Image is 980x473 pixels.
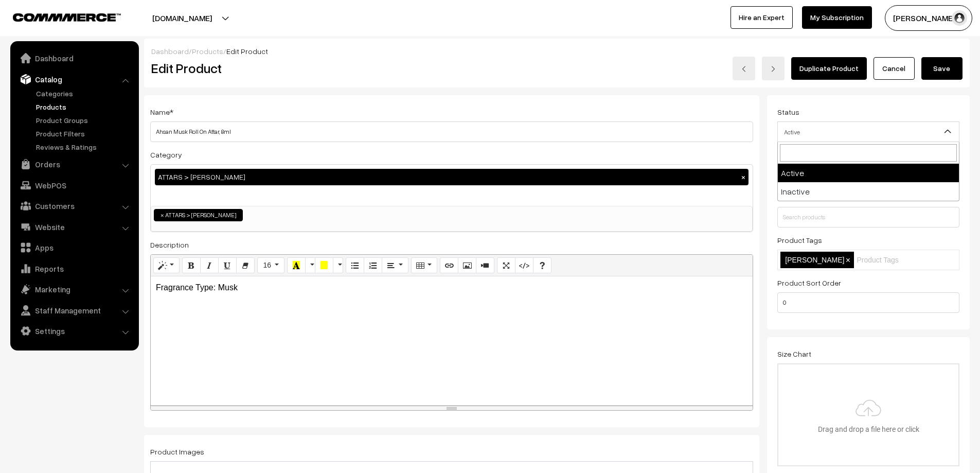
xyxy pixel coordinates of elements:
[13,259,135,278] a: Reports
[364,257,382,274] button: Ordered list (CTRL+SHIFT+NUM8)
[13,197,135,215] a: Customers
[857,255,947,266] input: Product Tags
[741,66,747,72] img: left-arrow.png
[533,257,551,274] button: Help
[13,322,135,340] a: Settings
[287,257,306,274] button: Recent Color
[921,57,963,80] button: Save
[778,182,959,201] li: Inactive
[458,257,476,274] button: Picture
[13,301,135,320] a: Staff Management
[13,10,103,23] a: COMMMERCE
[218,257,237,274] button: Underline (CTRL+U)
[263,261,271,269] span: 16
[885,5,972,31] button: [PERSON_NAME] D
[150,446,204,457] label: Product Images
[13,70,135,89] a: Catalog
[777,277,841,288] label: Product Sort Order
[182,257,201,274] button: Bold (CTRL+B)
[156,282,747,294] p: Fragrance Type: Musk
[33,142,135,152] a: Reviews & Ratings
[382,257,408,274] button: Paragraph
[200,257,219,274] button: Italic (CTRL+I)
[150,239,189,250] label: Description
[192,47,223,56] a: Products
[770,66,776,72] img: right-arrow.png
[155,169,749,185] div: ATTARS > [PERSON_NAME]
[874,57,915,80] a: Cancel
[497,257,515,274] button: Full Screen
[777,235,822,246] label: Product Tags
[802,6,872,29] a: My Subscription
[515,257,533,274] button: Code View
[13,280,135,299] a: Marketing
[777,121,959,142] span: Active
[777,348,811,359] label: Size Chart
[730,6,793,29] a: Hire an Expert
[13,155,135,173] a: Orders
[785,256,844,264] span: [PERSON_NAME]
[150,121,753,142] input: Name
[952,10,967,26] img: user
[739,172,748,182] button: ×
[151,406,753,410] div: resize
[440,257,458,274] button: Link (CTRL+K)
[150,107,173,117] label: Name
[33,101,135,112] a: Products
[33,88,135,99] a: Categories
[315,257,333,274] button: Background Color
[151,60,480,76] h2: Edit Product
[791,57,867,80] a: Duplicate Product
[257,257,284,274] button: Font Size
[13,238,135,257] a: Apps
[151,46,963,57] div: / /
[777,292,959,313] input: Enter Number
[116,5,248,31] button: [DOMAIN_NAME]
[33,115,135,126] a: Product Groups
[13,49,135,67] a: Dashboard
[333,257,343,274] button: More Color
[777,207,959,227] input: Search products
[226,47,268,56] span: Edit Product
[13,218,135,236] a: Website
[13,13,121,21] img: COMMMERCE
[151,47,189,56] a: Dashboard
[153,257,180,274] button: Style
[778,164,959,182] li: Active
[846,256,850,265] span: ×
[346,257,364,274] button: Unordered list (CTRL+SHIFT+NUM7)
[236,257,255,274] button: Remove Font Style (CTRL+\)
[411,257,437,274] button: Table
[33,128,135,139] a: Product Filters
[476,257,494,274] button: Video
[305,257,315,274] button: More Color
[13,176,135,195] a: WebPOS
[778,123,959,141] span: Active
[777,107,799,117] label: Status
